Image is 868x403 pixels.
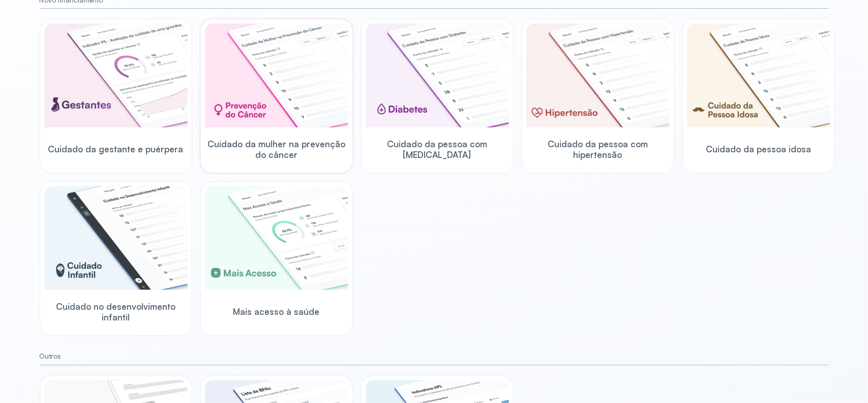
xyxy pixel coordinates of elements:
[233,306,320,317] span: Mais acesso à saúde
[205,23,348,127] img: woman-cancer-prevention-care.png
[687,23,830,127] img: elderly.png
[526,139,670,160] span: Cuidado da pessoa com hipertensão
[44,186,188,290] img: child-development.png
[44,301,188,323] span: Cuidado no desenvolvimento infantil
[205,186,348,290] img: healthcare-greater-access.png
[205,139,348,160] span: Cuidado da mulher na prevenção do câncer
[48,144,184,154] span: Cuidado da gestante e puérpera
[526,23,670,127] img: hypertension.png
[706,144,811,154] span: Cuidado da pessoa idosa
[44,23,188,127] img: pregnants.png
[40,352,829,361] small: Outros
[366,139,509,160] span: Cuidado da pessoa com [MEDICAL_DATA]
[366,23,509,127] img: diabetics.png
